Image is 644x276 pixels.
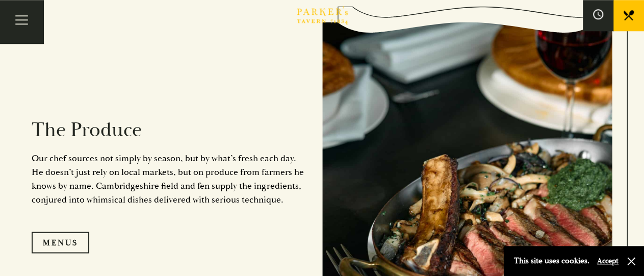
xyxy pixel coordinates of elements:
p: This site uses cookies. [514,254,589,268]
p: Our chef sources not simply by season, but by what’s fresh each day. He doesn’t just rely on loca... [32,151,307,206]
h2: The Produce [32,117,307,142]
a: Menus [32,232,89,253]
button: Accept [597,256,619,266]
button: Close and accept [626,256,636,266]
